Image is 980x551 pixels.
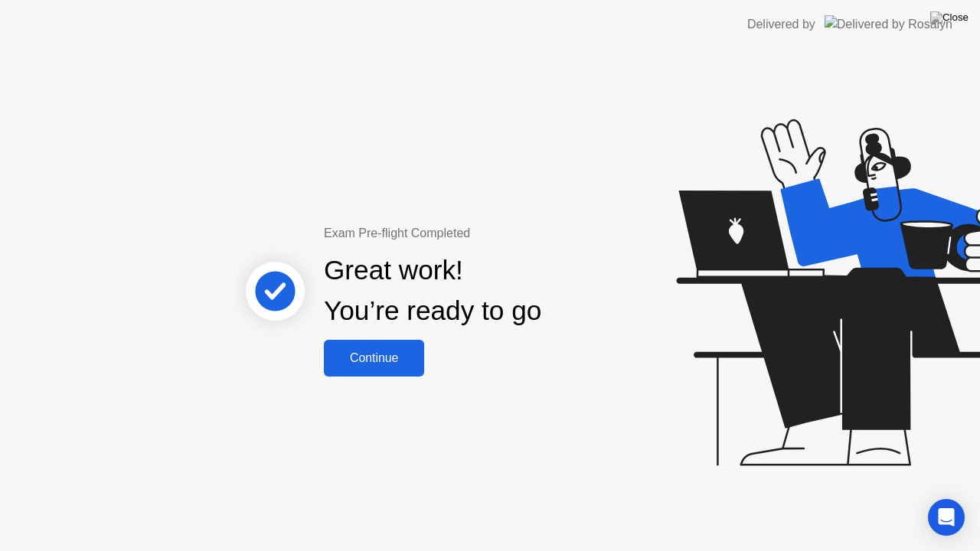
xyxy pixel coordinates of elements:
img: Close [930,11,969,24]
div: Continue [328,351,420,365]
img: Delivered by Rosalyn [825,15,952,33]
div: Open Intercom Messenger [928,499,965,536]
div: Great work! You’re ready to go [324,250,541,331]
button: Continue [324,340,424,377]
div: Exam Pre-flight Completed [324,224,640,243]
div: Delivered by [747,15,815,34]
